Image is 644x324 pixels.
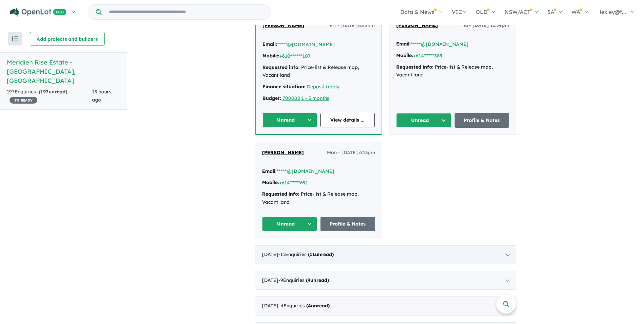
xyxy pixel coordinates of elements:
a: Profile & Notes [320,217,375,231]
strong: ( unread) [308,251,334,257]
span: Thu - [DATE] 12:34pm [460,21,509,30]
strong: Email: [262,168,277,174]
div: Price-list & Release map, Vacant land [396,63,509,79]
a: 1 - 3 months [301,95,329,101]
span: 4 [308,303,311,309]
input: Try estate name, suburb, builder or developer [103,5,270,19]
div: Price-list & Release map, Vacant land [262,64,375,80]
span: 9 [308,277,310,283]
a: View details ... [320,113,375,127]
div: 197 Enquir ies [7,88,92,104]
span: - 9 Enquir ies [278,277,329,283]
span: Fri - [DATE] 6:52pm [330,22,375,30]
button: Unread [396,113,451,128]
strong: Requested info: [262,191,299,197]
div: [DATE] [255,245,516,264]
span: [PERSON_NAME] [262,149,304,156]
h5: Meridien Rise Estate - [GEOGRAPHIC_DATA] , [GEOGRAPHIC_DATA] [7,58,120,85]
strong: Finance situation: [262,84,306,90]
div: Price-list & Release map, Vacant land [262,190,375,206]
span: 18 hours ago [92,89,111,103]
span: [PERSON_NAME] [396,22,438,28]
a: Deposit ready [307,84,339,90]
span: 11 [310,251,315,257]
button: Unread [262,113,317,127]
div: [DATE] [255,296,516,316]
a: [PERSON_NAME] [262,149,304,157]
span: 5 % READY [10,97,37,104]
a: Profile & Notes [455,113,510,128]
span: [PERSON_NAME] [262,22,304,29]
button: Unread [262,217,317,231]
strong: Mobile: [262,179,279,185]
a: [PERSON_NAME] [262,22,304,30]
strong: Email: [396,41,411,47]
strong: Email: [262,41,277,47]
span: - 11 Enquir ies [278,251,334,257]
span: - 4 Enquir ies [278,303,330,309]
strong: ( unread) [306,277,329,283]
span: lexley@f... [600,8,626,15]
div: [DATE] [255,271,516,290]
strong: ( unread) [39,89,67,95]
strong: Requested info: [396,64,434,70]
span: Mon - [DATE] 6:13pm [327,149,375,157]
strong: Mobile: [396,52,413,58]
strong: ( unread) [306,303,330,309]
strong: Budget: [262,95,281,101]
a: 700000 [282,95,300,101]
img: Openlot PRO Logo White [10,8,67,17]
span: 197 [40,89,49,95]
div: | [262,94,375,103]
a: [PERSON_NAME] [396,21,438,30]
strong: Mobile: [262,53,279,59]
img: sort.svg [12,36,18,41]
strong: Requested info: [262,64,300,70]
button: Add projects and builders [30,32,105,46]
